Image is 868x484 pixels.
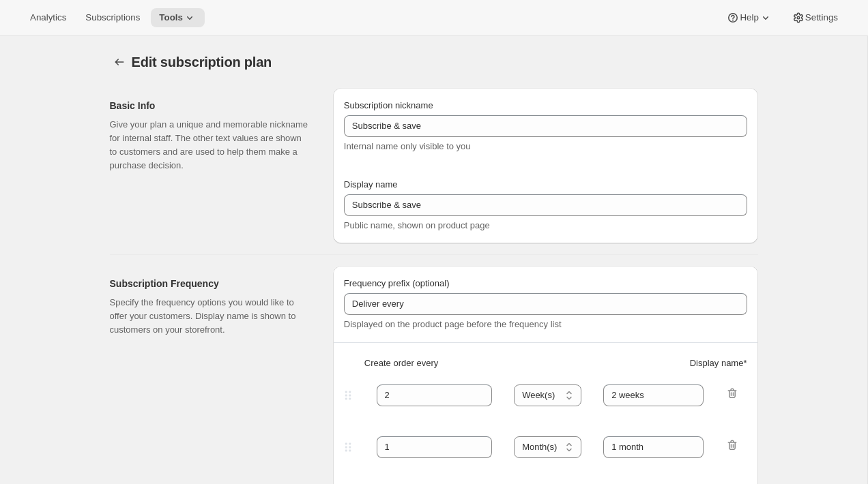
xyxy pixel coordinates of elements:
[344,220,490,230] span: Public name, shown on product page
[718,8,780,27] button: Help
[344,179,398,190] span: Display name
[85,12,140,23] span: Subscriptions
[805,12,838,23] span: Settings
[110,52,129,72] button: Subscription plans
[30,12,66,23] span: Analytics
[783,8,846,27] button: Settings
[344,115,747,137] input: Subscribe & Save
[22,8,74,27] button: Analytics
[110,118,311,172] p: Give your plan a unique and memorable nickname for internal staff. The other text values are show...
[77,8,148,27] button: Subscriptions
[132,55,272,70] span: Edit subscription plan
[344,319,562,329] span: Displayed on the product page before the frequency list
[740,12,758,23] span: Help
[110,277,311,290] h2: Subscription Frequency
[690,357,747,370] span: Display name *
[344,100,433,110] span: Subscription nickname
[603,436,704,458] input: 1 month
[151,8,205,27] button: Tools
[344,293,747,315] input: Deliver every
[344,141,471,151] span: Internal name only visible to you
[344,194,747,216] input: Subscribe & Save
[110,99,311,112] h2: Basic Info
[159,12,183,23] span: Tools
[344,278,450,288] span: Frequency prefix (optional)
[110,296,311,337] p: Specify the frequency options you would like to offer your customers. Display name is shown to cu...
[603,384,704,406] input: 1 month
[364,357,438,370] span: Create order every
